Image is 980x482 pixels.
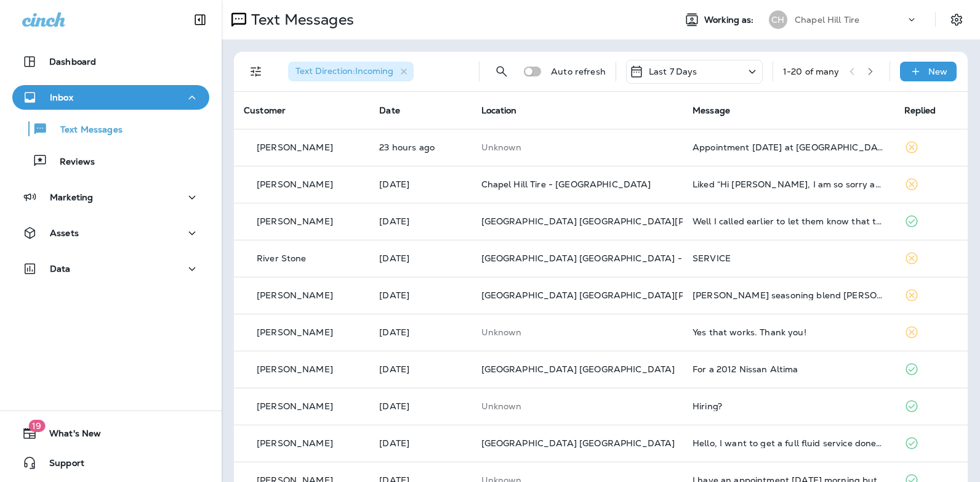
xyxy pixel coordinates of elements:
[379,364,461,374] p: Aug 15, 2025 10:55 AM
[50,264,71,274] p: Data
[783,67,840,76] div: 1 - 20 of many
[12,148,209,174] button: Reviews
[489,59,514,84] button: Search Messages
[693,290,885,300] div: Burris seasoning blend Chuck roast 2 Roma tomatoes Garlic Gluten free tortillas
[12,221,209,245] button: Assets
[12,49,209,74] button: Dashboard
[649,67,697,76] p: Last 7 Days
[946,9,968,31] button: Settings
[481,327,673,337] p: This customer does not have a last location and the phone number they messaged is not assigned to...
[379,327,461,337] p: Aug 15, 2025 10:55 AM
[12,116,209,142] button: Text Messages
[295,65,393,76] span: Text Direction : Incoming
[693,142,885,152] div: Appointment Monday Aug 19th at North Chatham. Justin, can we bring the car around 11am and sit an...
[37,458,84,473] span: Support
[12,256,209,281] button: Data
[481,364,675,375] span: [GEOGRAPHIC_DATA] [GEOGRAPHIC_DATA]
[257,179,333,189] p: [PERSON_NAME]
[904,105,936,116] span: Replied
[379,142,461,152] p: Aug 15, 2025 05:13 PM
[481,105,517,116] span: Location
[693,401,885,411] div: Hiring?
[693,327,885,337] div: Yes that works. Thank you!
[257,364,333,374] p: [PERSON_NAME]
[693,216,885,226] div: Well I called earlier to let them know that the ingine light went off, so I canceled it until it ...
[257,401,333,411] p: [PERSON_NAME]
[28,420,45,432] span: 19
[246,10,354,29] p: Text Messages
[257,216,333,226] p: [PERSON_NAME]
[257,438,333,448] p: [PERSON_NAME]
[379,401,461,411] p: Aug 15, 2025 05:58 AM
[693,364,885,374] div: For a 2012 Nissan Altima
[257,290,333,300] p: [PERSON_NAME]
[551,67,606,76] p: Auto refresh
[481,216,752,227] span: [GEOGRAPHIC_DATA] [GEOGRAPHIC_DATA][PERSON_NAME]
[379,105,400,116] span: Date
[481,438,675,449] span: [GEOGRAPHIC_DATA] [GEOGRAPHIC_DATA]
[183,7,217,32] button: Collapse Sidebar
[481,253,781,264] span: [GEOGRAPHIC_DATA] [GEOGRAPHIC_DATA] - [GEOGRAPHIC_DATA]
[481,142,673,152] p: This customer does not have a last location and the phone number they messaged is not assigned to...
[50,92,73,102] p: Inbox
[37,428,101,443] span: What's New
[244,105,286,116] span: Customer
[795,15,859,25] p: Chapel Hill Tire
[50,228,79,238] p: Assets
[481,179,651,190] span: Chapel Hill Tire - [GEOGRAPHIC_DATA]
[481,401,673,411] p: This customer does not have a last location and the phone number they messaged is not assigned to...
[288,62,414,81] div: Text Direction:Incoming
[379,179,461,189] p: Aug 15, 2025 04:08 PM
[379,438,461,448] p: Aug 15, 2025 02:40 AM
[379,216,461,226] p: Aug 15, 2025 01:23 PM
[12,421,209,446] button: 19What's New
[244,59,268,84] button: Filters
[257,253,307,263] p: River Stone
[693,438,885,448] div: Hello, I want to get a full fluid service done. Transmission, break, and coolant. Can you give me...
[47,157,95,168] p: Reviews
[928,67,947,76] p: New
[379,253,461,263] p: Aug 15, 2025 11:55 AM
[693,253,885,263] div: SERVICE
[704,15,757,25] span: Working as:
[50,192,93,202] p: Marketing
[12,185,209,210] button: Marketing
[257,327,333,337] p: [PERSON_NAME]
[257,142,333,152] p: [PERSON_NAME]
[693,179,885,189] div: Liked “Hi Matt, I am so sorry about this. We are tweaking our new system so this shouldn't happen...
[481,290,752,301] span: [GEOGRAPHIC_DATA] [GEOGRAPHIC_DATA][PERSON_NAME]
[49,57,96,67] p: Dashboard
[769,10,787,29] div: CH
[48,125,122,136] p: Text Messages
[12,451,209,475] button: Support
[379,290,461,300] p: Aug 15, 2025 11:46 AM
[693,105,730,116] span: Message
[12,85,209,110] button: Inbox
